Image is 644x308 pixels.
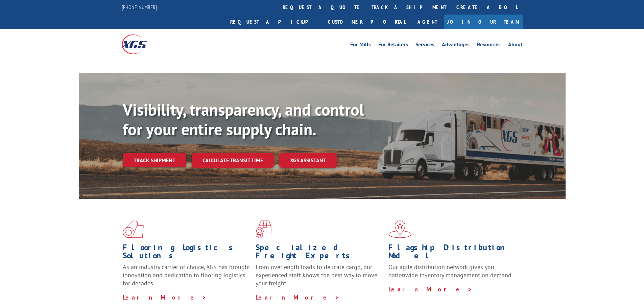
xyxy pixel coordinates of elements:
[256,293,340,301] a: Learn More >
[225,15,323,29] a: Request a pickup
[388,263,513,279] span: Our agile distribution network gives you nationwide inventory management on demand.
[256,243,383,263] h1: Specialized Freight Experts
[411,15,444,29] a: Agent
[350,42,371,49] a: For Mills
[444,15,523,29] a: Join Our Team
[279,153,337,168] a: XGS ASSISTANT
[378,42,408,49] a: For Retailers
[123,99,364,140] b: Visibility, transparency, and control for your entire supply chain.
[123,263,250,287] span: As an industry carrier of choice, XGS has brought innovation and dedication to flooring logistics...
[123,243,251,263] h1: Flooring Logistics Solutions
[256,220,271,238] img: xgs-icon-focused-on-flooring-red
[388,243,516,263] h1: Flagship Distribution Model
[123,293,207,301] a: Learn More >
[442,42,470,49] a: Advantages
[123,153,186,167] a: Track shipment
[508,42,523,49] a: About
[123,220,144,238] img: xgs-icon-total-supply-chain-intelligence-red
[323,15,411,29] a: Customer Portal
[122,4,157,10] a: [PHONE_NUMBER]
[192,153,274,168] a: Calculate transit time
[415,42,434,49] a: Services
[388,220,412,238] img: xgs-icon-flagship-distribution-model-red
[388,285,473,293] a: Learn More >
[256,263,383,293] p: From overlength loads to delicate cargo, our experienced staff knows the best way to move your fr...
[477,42,501,49] a: Resources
